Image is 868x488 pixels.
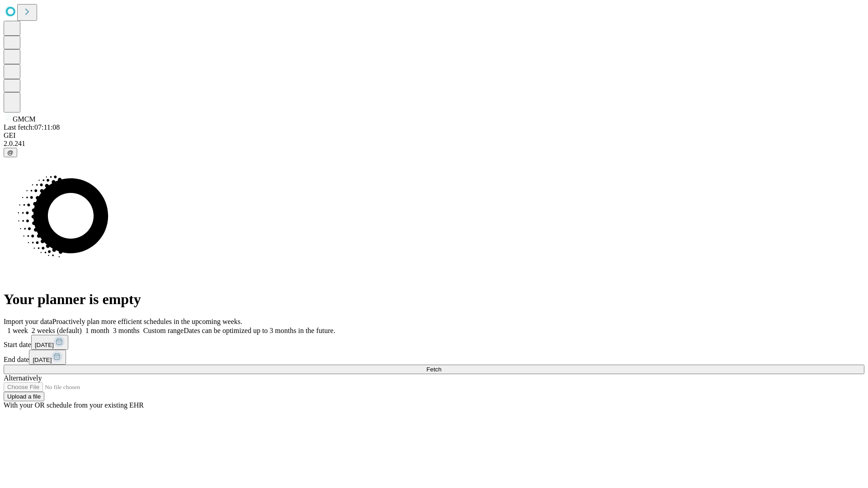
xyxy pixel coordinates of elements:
[4,365,864,374] button: Fetch
[4,123,60,131] span: Last fetch: 07:11:08
[4,131,864,140] div: GEI
[13,115,36,123] span: GMCM
[184,327,335,334] span: Dates can be optimized up to 3 months in the future.
[7,149,14,156] span: @
[4,401,144,409] span: With your OR schedule from your existing EHR
[4,291,864,308] h1: Your planner is empty
[4,148,17,157] button: @
[52,318,242,325] span: Proactively plan more efficient schedules in the upcoming weeks.
[4,350,864,365] div: End date
[4,335,864,350] div: Start date
[4,318,52,325] span: Import your data
[143,327,184,334] span: Custom range
[4,140,864,148] div: 2.0.241
[32,327,82,334] span: 2 weeks (default)
[35,342,54,348] span: [DATE]
[113,327,140,334] span: 3 months
[85,327,109,334] span: 1 month
[29,350,66,365] button: [DATE]
[4,392,44,401] button: Upload a file
[31,335,68,350] button: [DATE]
[426,366,441,373] span: Fetch
[4,374,42,382] span: Alternatively
[7,327,28,334] span: 1 week
[33,357,52,363] span: [DATE]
